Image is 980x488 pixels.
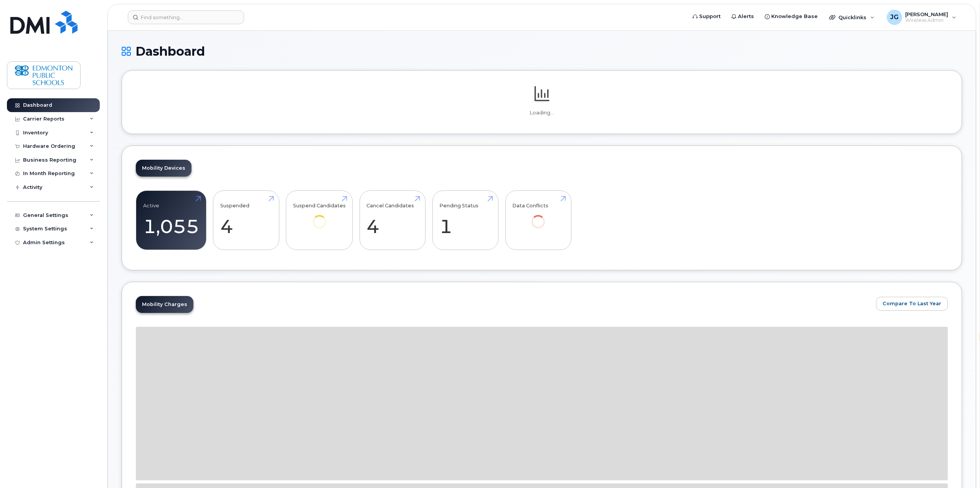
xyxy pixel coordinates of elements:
a: Data Conflicts [512,195,564,239]
a: Cancel Candidates 4 [366,195,418,246]
a: Suspend Candidates [293,195,346,239]
a: Mobility Devices [136,160,191,177]
a: Suspended 4 [220,195,272,246]
h1: Dashboard [122,45,962,58]
a: Active 1,055 [143,195,199,246]
a: Mobility Charges [136,296,193,313]
p: Loading... [136,109,948,116]
button: Compare To Last Year [876,297,948,311]
a: Pending Status 1 [439,195,491,246]
span: Compare To Last Year [883,300,941,307]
